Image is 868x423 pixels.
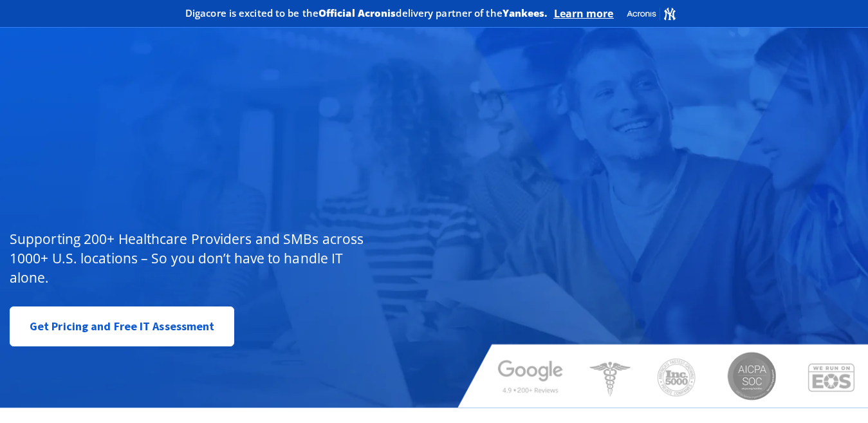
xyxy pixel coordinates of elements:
a: Get Pricing and Free IT Assessment [10,306,234,346]
p: Supporting 200+ Healthcare Providers and SMBs across 1000+ U.S. locations – So you don’t have to ... [10,229,365,287]
b: Yankees. [503,6,548,19]
b: Official Acronis [319,6,396,19]
span: Get Pricing and Free IT Assessment [30,314,214,339]
a: Learn more [554,7,614,20]
h2: Digacore is excited to be the delivery partner of the [185,8,548,18]
img: Acronis [626,6,676,21]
